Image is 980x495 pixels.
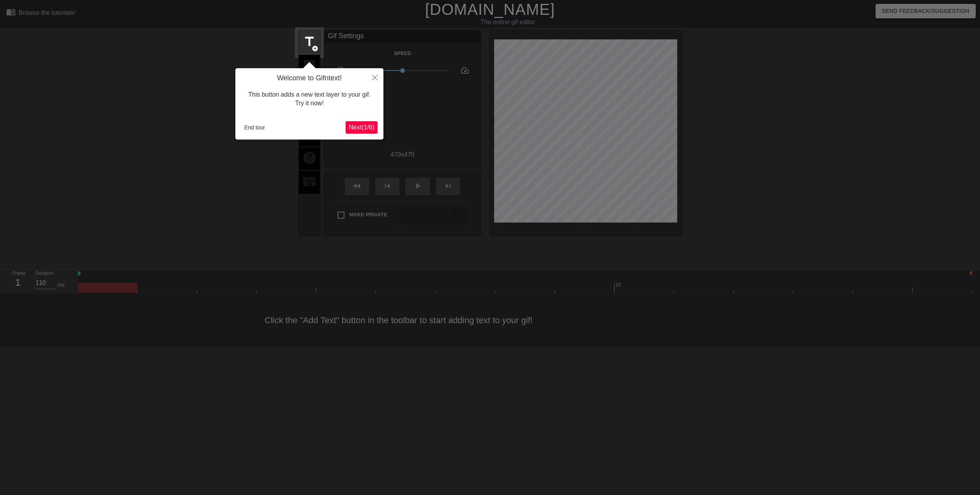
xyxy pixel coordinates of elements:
h4: Welcome to Gifntext! [241,74,378,83]
button: Close [366,68,383,86]
div: This button adds a new text layer to your gif. Try it now! [241,83,378,116]
button: Next [346,121,378,134]
span: Next ( 1 / 6 ) [349,124,374,131]
button: End tour [241,122,268,133]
